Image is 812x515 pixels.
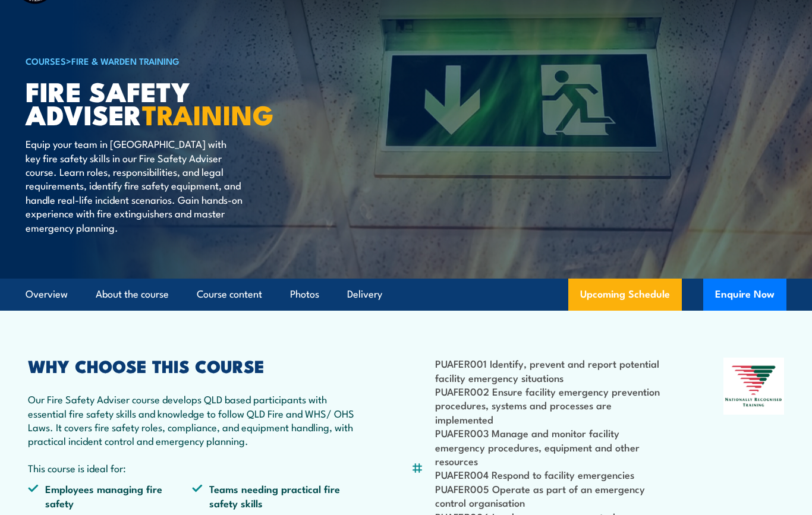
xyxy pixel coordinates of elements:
[347,279,382,310] a: Delivery
[28,392,356,448] p: Our Fire Safety Adviser course develops QLD based participants with essential fire safety skills ...
[435,467,669,481] li: PUAFER004 Respond to facility emergencies
[26,53,319,68] h6: >
[435,384,669,426] li: PUAFER002 Ensure facility emergency prevention procedures, systems and processes are implemented
[26,137,243,234] p: Equip your team in [GEOGRAPHIC_DATA] with key fire safety skills in our Fire Safety Adviser cours...
[197,279,262,310] a: Course content
[28,461,356,475] p: This course is ideal for:
[28,482,192,510] li: Employees managing fire safety
[96,279,169,310] a: About the course
[71,54,180,67] a: Fire & Warden Training
[703,279,786,311] button: Enquire Now
[192,482,356,510] li: Teams needing practical fire safety skills
[723,358,784,415] img: Nationally Recognised Training logo.
[26,79,319,125] h1: FIRE SAFETY ADVISER
[142,93,274,134] strong: TRAINING
[290,279,319,310] a: Photos
[435,426,669,467] li: PUAFER003 Manage and monitor facility emergency procedures, equipment and other resources
[435,482,669,510] li: PUAFER005 Operate as part of an emergency control organisation
[26,279,68,310] a: Overview
[568,279,682,311] a: Upcoming Schedule
[26,54,66,67] a: COURSES
[28,358,356,373] h2: WHY CHOOSE THIS COURSE
[435,356,669,384] li: PUAFER001 Identify, prevent and report potential facility emergency situations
